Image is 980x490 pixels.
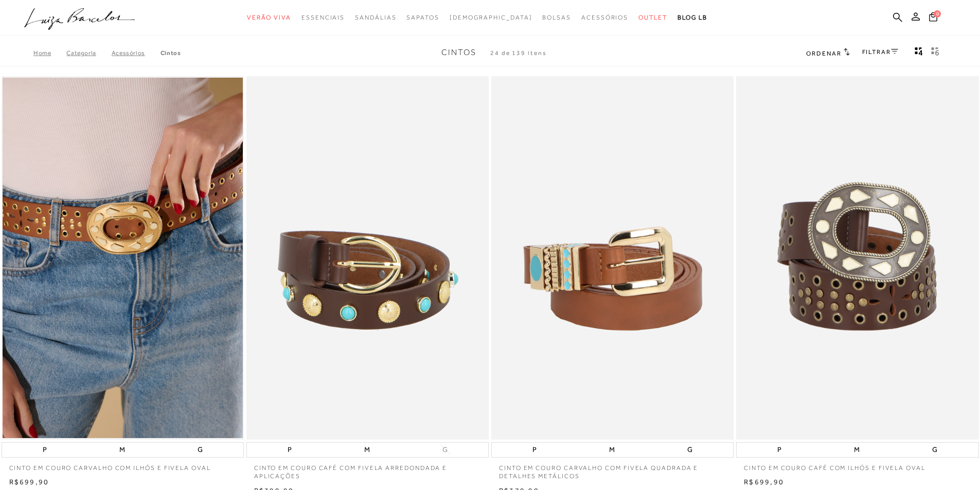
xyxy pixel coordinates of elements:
a: Cintos [161,49,181,57]
span: 0 [934,10,941,17]
button: M [361,443,373,457]
span: BLOG LB [678,14,707,21]
span: R$699,90 [744,478,784,486]
button: gridText6Desc [928,46,942,60]
button: P [284,443,295,457]
span: Sandálias [355,14,396,21]
a: noSubCategoriesText [406,8,439,27]
button: P [40,443,50,457]
a: noSubCategoriesText [450,8,532,27]
button: M [606,443,618,457]
span: 24 de 139 itens [490,49,547,57]
button: G [194,443,206,457]
button: P [774,443,785,457]
a: CINTO EM COURO CARVALHO COM ILHÓS E FIVELA OVAL CINTO EM COURO CARVALHO COM ILHÓS E FIVELA OVAL [3,78,243,438]
img: CINTO EM COURO CARVALHO COM ILHÓS E FIVELA OVAL [3,78,243,438]
button: P [529,443,540,457]
a: Categoria [66,49,111,57]
span: Outlet [638,14,667,21]
button: M [851,443,863,457]
span: Sapatos [406,14,439,21]
a: CINTO EM COURO CAFÉ COM ILHÓS E FIVELA OVAL CINTO EM COURO CAFÉ COM ILHÓS E FIVELA OVAL [737,78,977,438]
a: noSubCategoriesText [247,8,291,27]
a: noSubCategoriesText [542,8,571,27]
button: Mostrar 4 produtos por linha [912,46,926,60]
img: CINTO EM COURO CAFÉ COM FIVELA ARREDONDADA E APLICAÇÕES [247,78,488,438]
button: G [439,445,451,455]
a: CINTO EM COURO CARVALHO COM FIVELA QUADRADA E DETALHES METÁLICOS [491,458,734,481]
img: CINTO EM COURO CARVALHO COM FIVELA QUADRADA E DETALHES METÁLICOS [492,78,733,438]
button: M [116,443,128,457]
span: Bolsas [542,14,571,21]
span: Cintos [441,48,476,57]
a: noSubCategoriesText [355,8,396,27]
span: Ordenar [806,50,841,57]
a: CINTO EM COURO CARVALHO COM ILHÓS E FIVELA OVAL [2,458,244,473]
a: CINTO EM COURO CARVALHO COM FIVELA QUADRADA E DETALHES METÁLICOS CINTO EM COURO CARVALHO COM FIVE... [492,78,733,438]
button: G [684,443,696,457]
a: FILTRAR [862,48,898,56]
span: Acessórios [581,14,628,21]
a: Home [33,49,66,57]
a: CINTO EM COURO CAFÉ COM FIVELA ARREDONDADA E APLICAÇÕES [246,458,489,481]
a: CINTO EM COURO CAFÉ COM ILHÓS E FIVELA OVAL [736,458,978,473]
span: Verão Viva [247,14,291,21]
a: noSubCategoriesText [581,8,628,27]
a: Acessórios [112,49,161,57]
button: G [929,443,940,457]
button: 0 [926,11,940,25]
span: [DEMOGRAPHIC_DATA] [450,14,532,21]
span: R$699,90 [9,478,49,486]
span: Essenciais [301,14,345,21]
img: CINTO EM COURO CAFÉ COM ILHÓS E FIVELA OVAL [737,78,977,438]
a: noSubCategoriesText [638,8,667,27]
a: noSubCategoriesText [301,8,345,27]
a: BLOG LB [678,8,707,27]
a: CINTO EM COURO CAFÉ COM FIVELA ARREDONDADA E APLICAÇÕES CINTO EM COURO CAFÉ COM FIVELA ARREDONDAD... [247,78,488,438]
